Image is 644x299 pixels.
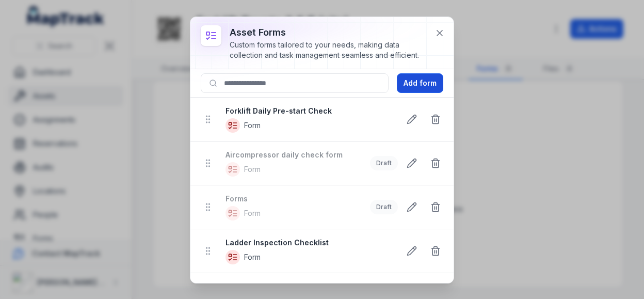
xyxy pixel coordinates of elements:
div: Custom forms tailored to your needs, making data collection and task management seamless and effi... [230,40,427,60]
span: Form [244,208,261,218]
span: Form [244,252,261,262]
strong: Forklift Daily Pre-start Check [226,106,392,116]
span: Form [244,120,261,131]
strong: Ladder Inspection Checklist [226,238,392,248]
strong: Forms [226,194,360,204]
div: Draft [370,200,398,214]
strong: Duct Lifter Pre Start [226,281,360,292]
h3: asset forms [230,25,427,40]
span: Form [244,164,261,175]
strong: Aircompressor daily check form [226,150,360,160]
div: Draft [370,156,398,170]
button: Add form [397,73,443,93]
